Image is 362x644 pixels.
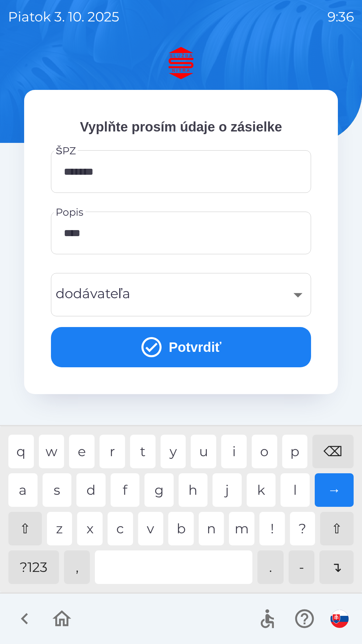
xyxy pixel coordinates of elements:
[327,7,354,27] p: 9:36
[51,327,311,367] button: Potvrdiť
[24,47,338,79] img: Logo
[56,205,83,219] label: Popis
[8,7,119,27] p: piatok 3. 10. 2025
[330,610,349,628] img: sk flag
[51,117,311,137] p: Vyplňte prosím údaje o zásielke
[56,144,76,158] label: ŠPZ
